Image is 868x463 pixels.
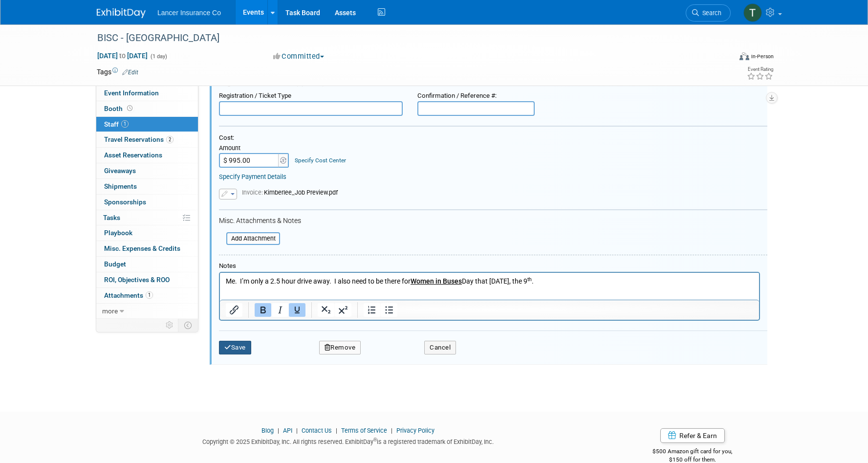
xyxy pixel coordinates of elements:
div: Amount [219,144,290,153]
a: Attachments1 [96,288,198,303]
a: Search [686,4,731,22]
button: Committed [270,51,328,62]
span: Asset Reservations [104,151,162,159]
div: Cost: [219,134,767,142]
span: Invoice: [242,189,264,196]
span: Tasks [103,214,120,221]
span: [DATE] [DATE] [97,51,148,60]
div: Registration / Ticket Type [219,92,403,100]
span: to [118,52,127,60]
div: In-Person [751,53,774,60]
div: Event Format [673,51,774,66]
a: more [96,304,198,319]
span: Giveaways [104,167,136,175]
iframe: Rich Text Area [220,273,759,300]
div: BISC - [GEOGRAPHIC_DATA] [94,29,716,47]
span: Misc. Expenses & Credits [104,244,180,252]
button: Underline [289,303,305,317]
span: (1 day) [150,53,167,60]
a: Giveaways [96,163,198,178]
img: ExhibitDay [97,8,146,18]
button: Save [219,341,251,354]
sup: ® [373,437,377,442]
a: Specify Payment Details [219,173,286,180]
img: Format-Inperson.png [739,52,749,60]
a: Blog [261,427,274,434]
a: ROI, Objectives & ROO [96,272,198,287]
div: Copyright © 2025 ExhibitDay, Inc. All rights reserved. ExhibitDay is a registered trademark of Ex... [97,435,599,446]
a: Staff1 [96,117,198,132]
span: Kimberlee_Job Preview.pdf [242,189,338,196]
a: Shipments [96,179,198,194]
a: Asset Reservations [96,148,198,163]
td: Tags [97,67,138,77]
span: Search [699,9,721,17]
a: API [283,427,292,434]
span: Booth [104,105,134,112]
button: Numbered list [364,303,380,317]
button: Bold [255,303,271,317]
button: Cancel [424,341,456,354]
div: Misc. Attachments & Notes [219,217,767,225]
span: | [333,427,340,434]
span: Booth not reserved yet [125,105,134,112]
div: Event Rating [747,67,773,72]
a: Contact Us [302,427,332,434]
span: Playbook [104,229,132,237]
span: Event Information [104,89,159,97]
button: Bullet list [381,303,397,317]
span: Lancer Insurance Co [157,9,221,17]
span: 2 [166,136,174,143]
span: | [275,427,282,434]
button: Italic [272,303,288,317]
a: Tasks [96,210,198,225]
span: | [294,427,300,434]
a: Event Information [96,86,198,101]
span: Travel Reservations [104,135,174,143]
a: Playbook [96,225,198,241]
td: Personalize Event Tab Strip [161,319,178,331]
a: Budget [96,257,198,272]
span: Attachments [104,291,153,299]
a: Privacy Policy [396,427,434,434]
span: Staff [104,120,129,128]
a: Travel Reservations2 [96,132,198,147]
span: Shipments [104,182,137,190]
a: Misc. Expenses & Credits [96,241,198,256]
button: Superscript [335,303,351,317]
a: Specify Cost Center [295,157,346,164]
span: 1 [146,291,153,299]
a: Edit [122,69,138,76]
div: Confirmation / Reference #: [417,92,535,100]
a: Sponsorships [96,195,198,210]
span: | [389,427,395,434]
span: Budget [104,260,126,268]
span: ROI, Objectives & ROO [104,276,170,284]
button: Subscript [318,303,334,317]
div: Notes [219,262,760,270]
td: Toggle Event Tabs [178,319,198,331]
a: Booth [96,101,198,116]
button: Insert/edit link [226,303,242,317]
button: Remove [319,341,361,354]
a: Refer & Earn [660,428,725,443]
a: Terms of Service [341,427,387,434]
span: 1 [121,120,129,128]
span: more [102,307,118,315]
img: Terrence Forrest [743,3,762,22]
span: Sponsorships [104,198,146,206]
